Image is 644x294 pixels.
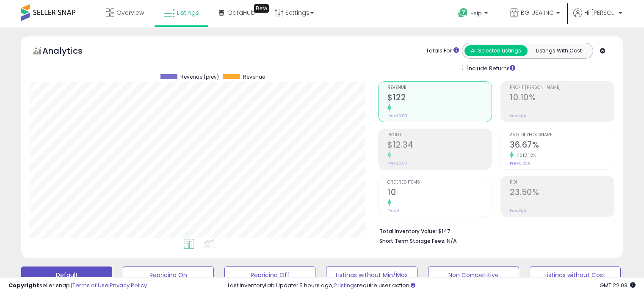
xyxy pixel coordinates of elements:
[510,85,614,90] span: Profit [PERSON_NAME]
[8,282,147,290] div: seller snap | |
[470,10,482,17] span: Help
[510,93,614,104] h2: 10.10%
[326,267,417,283] button: Listings without Min/Max
[180,74,219,80] span: Revenue (prev)
[510,133,614,137] span: Avg. Buybox Share
[228,282,636,290] div: Last InventoryLab Update: 5 hours ago, require user action.
[521,8,554,17] span: BG USA INC
[379,225,608,236] li: $147
[514,152,536,159] small: 11012.12%
[228,8,255,17] span: DataHub
[387,187,492,199] h2: 10
[116,8,144,17] span: Overview
[447,237,457,245] span: N/A
[72,281,108,289] a: Terms of Use
[428,267,519,283] button: Non Competitive
[387,113,407,118] small: Prev: $0.00
[387,85,492,90] span: Revenue
[510,161,530,166] small: Prev: 0.33%
[387,93,492,104] h2: $122
[379,237,445,245] b: Short Term Storage Fees:
[110,281,147,289] a: Privacy Policy
[600,281,636,289] span: 2025-08-17 22:03 GMT
[387,133,492,137] span: Profit
[21,267,112,283] button: Default
[387,180,492,185] span: Ordered Items
[334,281,357,289] a: 2 listings
[243,74,265,80] span: Revenue
[177,8,199,17] span: Listings
[464,45,528,56] button: All Selected Listings
[387,208,399,213] small: Prev: 0
[224,267,315,283] button: Repricing Off
[451,1,496,27] a: Help
[510,113,526,118] small: Prev: N/A
[458,8,468,18] i: Get Help
[8,281,39,289] strong: Copyright
[510,180,614,185] span: ROI
[426,47,459,55] div: Totals For
[387,161,407,166] small: Prev: $0.00
[254,4,269,13] div: Tooltip anchor
[510,208,526,213] small: Prev: N/A
[456,63,525,73] div: Include Returns
[379,228,437,235] b: Total Inventory Value:
[527,45,590,56] button: Listings With Cost
[530,267,621,283] button: Listings without Cost
[510,187,614,199] h2: 23.50%
[387,140,492,151] h2: $12.34
[573,8,622,27] a: Hi [PERSON_NAME]
[123,267,214,283] button: Repricing On
[584,8,616,17] span: Hi [PERSON_NAME]
[42,45,99,59] h5: Analytics
[510,140,614,151] h2: 36.67%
